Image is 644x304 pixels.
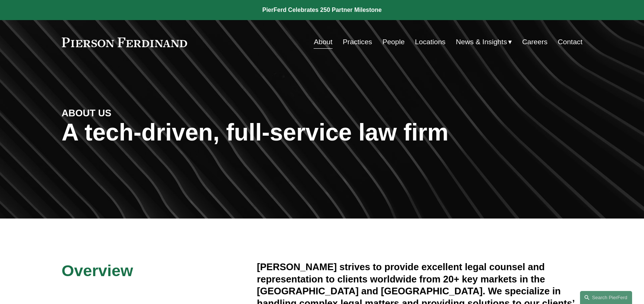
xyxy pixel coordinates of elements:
[62,108,112,118] strong: ABOUT US
[382,35,405,49] a: People
[343,35,372,49] a: Practices
[314,35,332,49] a: About
[522,35,547,49] a: Careers
[62,119,583,146] h1: A tech-driven, full-service law firm
[558,35,582,49] a: Contact
[456,36,507,49] span: News & Insights
[580,291,632,304] a: Search this site
[415,35,445,49] a: Locations
[62,262,133,279] span: Overview
[456,35,512,49] a: folder dropdown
